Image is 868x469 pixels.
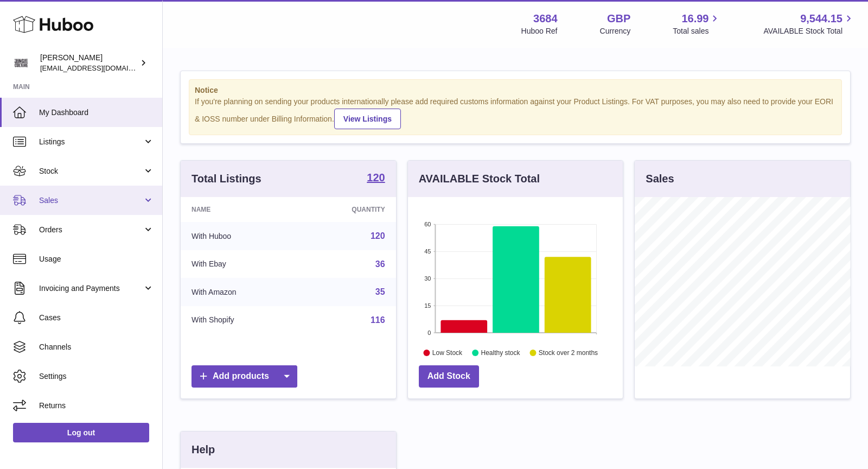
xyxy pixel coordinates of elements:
[375,287,385,296] a: 35
[40,64,159,72] span: [EMAIL_ADDRESS][DOMAIN_NAME]
[181,278,298,306] td: With Amazon
[298,197,396,222] th: Quantity
[367,172,385,183] strong: 120
[521,26,558,36] div: Huboo Ref
[419,172,540,186] h3: AVAILABLE Stock Total
[646,172,674,186] h3: Sales
[600,26,631,36] div: Currency
[39,137,143,147] span: Listings
[763,11,855,36] a: 9,544.15 AVAILABLE Stock Total
[673,26,721,36] span: Total sales
[39,342,154,352] span: Channels
[181,222,298,250] td: With Huboo
[763,26,855,36] span: AVAILABLE Stock Total
[424,221,431,227] text: 60
[195,85,836,96] strong: Notice
[181,197,298,222] th: Name
[39,254,154,264] span: Usage
[367,172,385,185] a: 120
[375,259,385,269] a: 36
[39,401,154,411] span: Returns
[39,313,154,323] span: Cases
[533,11,558,26] strong: 3684
[673,11,721,36] a: 16.99 Total sales
[192,365,297,388] a: Add products
[181,306,298,334] td: With Shopify
[13,55,29,71] img: theinternationalventure@gmail.com
[607,11,630,26] strong: GBP
[192,172,261,186] h3: Total Listings
[432,349,463,357] text: Low Stock
[39,371,154,382] span: Settings
[481,349,520,357] text: Healthy stock
[371,315,385,325] a: 116
[13,423,149,442] a: Log out
[39,195,143,206] span: Sales
[419,365,479,388] a: Add Stock
[424,248,431,255] text: 45
[371,231,385,240] a: 120
[39,225,143,235] span: Orders
[427,329,431,336] text: 0
[39,107,154,118] span: My Dashboard
[539,349,598,357] text: Stock over 2 months
[195,97,836,129] div: If you're planning on sending your products internationally please add required customs informati...
[334,109,401,129] a: View Listings
[40,53,138,73] div: [PERSON_NAME]
[39,283,143,294] span: Invoicing and Payments
[424,275,431,282] text: 30
[800,11,843,26] span: 9,544.15
[681,11,709,26] span: 16.99
[181,250,298,278] td: With Ebay
[39,166,143,176] span: Stock
[192,442,215,457] h3: Help
[424,302,431,309] text: 15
